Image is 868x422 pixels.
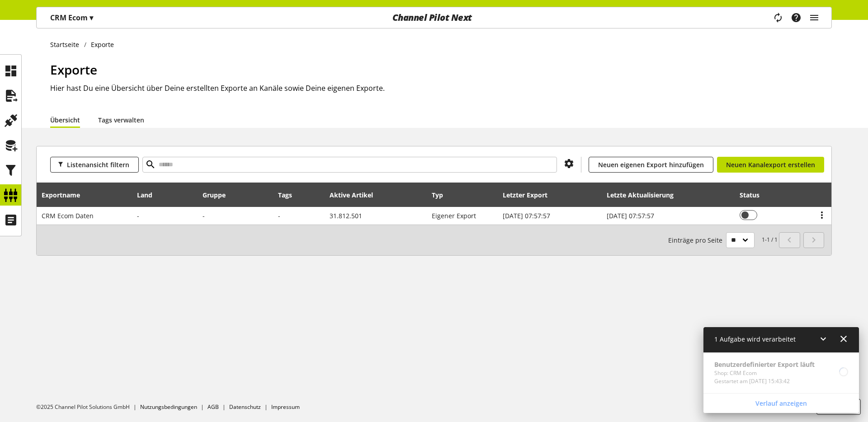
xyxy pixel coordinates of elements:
[50,83,832,94] h2: Hier hast Du eine Übersicht über Deine erstellten Exporte an Kanäle sowie Deine eigenen Exporte.
[714,335,796,343] span: 1 Aufgabe wird verarbeitet
[278,190,292,200] div: Tags
[589,157,713,173] a: Neuen eigenen Export hinzufügen
[50,40,84,49] a: Startseite
[503,211,550,220] span: [DATE] 07:57:57
[137,211,139,220] span: -
[90,13,93,23] span: ▾
[50,115,80,125] a: Übersicht
[717,157,824,173] a: Neuen Kanalexport erstellen
[42,190,89,200] div: Exportname
[140,403,197,411] a: Nutzungsbedingungen
[503,190,557,200] div: Letzter Export
[229,403,261,411] a: Datenschutz
[432,190,452,200] div: Typ
[98,115,144,125] a: Tags verwalten
[330,190,382,200] div: Aktive Artikel
[271,403,300,411] a: Impressum
[668,235,726,245] span: Einträge pro Seite
[668,232,778,248] small: 1-1 / 1
[203,190,235,200] div: Gruppe
[432,211,476,220] span: Eigener Export
[50,157,139,173] button: Listenansicht filtern
[726,160,815,169] span: Neuen Kanalexport erstellen
[740,190,769,200] div: Status
[36,7,832,28] nav: main navigation
[36,403,140,411] li: ©2025 Channel Pilot Solutions GmbH
[278,211,280,220] span: -
[67,160,129,169] span: Listenansicht filtern
[42,211,94,220] span: CRM Ecom Daten
[607,190,683,200] div: Letzte Aktualisierung
[705,395,857,411] a: Verlauf anzeigen
[50,61,97,78] span: Exporte
[50,12,93,23] p: CRM Ecom
[137,190,161,200] div: Land
[598,160,704,169] span: Neuen eigenen Export hinzufügen
[755,399,807,408] span: Verlauf anzeigen
[208,403,219,411] a: AGB
[330,211,362,220] span: 31.812.501
[607,211,654,220] span: [DATE] 07:57:57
